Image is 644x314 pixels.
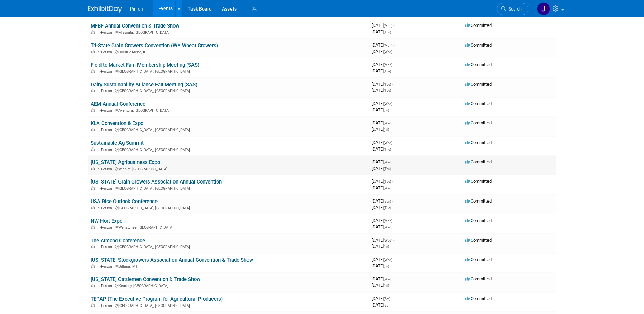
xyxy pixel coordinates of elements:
span: (Tue) [384,69,391,73]
span: Committed [465,62,492,67]
span: (Wed) [384,50,392,54]
span: [DATE] [372,302,390,308]
div: [GEOGRAPHIC_DATA], [GEOGRAPHIC_DATA] [91,185,366,191]
a: The Almond Conference [91,238,145,244]
div: Kearney, [GEOGRAPHIC_DATA] [91,283,366,288]
span: In-Person [97,167,114,171]
span: [DATE] [372,23,394,28]
a: USA Rice Outlook Conference [91,198,158,205]
span: [DATE] [372,179,393,184]
span: Committed [465,276,492,281]
a: Field to Market Fam Membership Meeting (SAS) [91,62,199,68]
div: [GEOGRAPHIC_DATA], [GEOGRAPHIC_DATA] [91,244,366,249]
span: [DATE] [372,82,393,87]
span: (Wed) [384,186,392,190]
span: Committed [465,101,492,106]
img: ExhibitDay [88,6,122,13]
span: (Tue) [384,206,391,210]
span: (Mon) [384,63,392,67]
a: TEPAP (The Executive Program for Agricultural Producers) [91,296,223,302]
span: [DATE] [372,127,389,132]
span: [DATE] [372,296,392,301]
span: (Mon) [384,43,392,47]
span: [DATE] [372,62,394,67]
span: (Tue) [384,89,391,92]
span: Committed [465,23,492,28]
div: [GEOGRAPHIC_DATA], [GEOGRAPHIC_DATA] [91,127,366,132]
span: [DATE] [372,238,394,243]
span: [DATE] [372,257,394,262]
span: - [393,257,394,262]
img: In-Person Event [91,303,95,307]
span: - [393,23,394,28]
span: In-Person [97,264,114,269]
span: Search [506,6,522,12]
div: Missoula, [GEOGRAPHIC_DATA] [91,29,366,35]
div: [GEOGRAPHIC_DATA], [GEOGRAPHIC_DATA] [91,88,366,93]
span: In-Person [97,245,114,249]
img: In-Person Event [91,147,95,151]
span: (Wed) [384,258,392,262]
div: [GEOGRAPHIC_DATA], [GEOGRAPHIC_DATA] [91,302,366,308]
span: (Wed) [384,160,392,164]
span: Committed [465,179,492,184]
span: Committed [465,238,492,243]
span: [DATE] [372,218,394,223]
span: (Mon) [384,24,392,28]
span: (Sun) [384,199,391,203]
a: [US_STATE] Agribusiness Expo [91,159,160,165]
img: In-Person Event [91,167,95,170]
span: (Fri) [384,108,389,112]
span: In-Person [97,303,114,308]
span: Committed [465,257,492,262]
img: In-Person Event [91,50,95,53]
img: Jennifer Plumisto [537,2,550,15]
span: (Fri) [384,264,389,268]
img: In-Person Event [91,245,95,248]
span: [DATE] [372,42,394,48]
span: In-Person [97,225,114,230]
a: [US_STATE] Grain Growers Association Annual Convention [91,179,222,185]
span: - [393,101,394,106]
span: (Wed) [384,121,392,125]
span: [DATE] [372,224,392,229]
span: Committed [465,159,492,164]
img: In-Person Event [91,284,95,287]
div: Wichita, [GEOGRAPHIC_DATA] [91,166,366,171]
a: KLA Convention & Expo [91,120,143,126]
span: (Tue) [384,180,391,184]
span: In-Person [97,128,114,132]
img: In-Person Event [91,69,95,73]
img: In-Person Event [91,186,95,190]
img: In-Person Event [91,89,95,92]
span: - [393,218,394,223]
img: In-Person Event [91,264,95,268]
div: [GEOGRAPHIC_DATA], [GEOGRAPHIC_DATA] [91,205,366,210]
span: (Wed) [384,141,392,145]
span: [DATE] [372,283,389,288]
span: (Thu) [384,30,391,34]
span: Committed [465,140,492,145]
span: (Wed) [384,225,392,229]
span: - [392,179,393,184]
div: Coeur d'Alene, ID [91,49,366,54]
span: Committed [465,296,492,301]
span: - [393,140,394,145]
span: - [393,159,394,164]
span: (Mon) [384,219,392,223]
a: Search [497,3,528,15]
span: [DATE] [372,120,394,125]
span: In-Person [97,206,114,210]
span: [DATE] [372,276,394,281]
span: [DATE] [372,140,394,145]
span: (Sat) [384,297,390,301]
span: [DATE] [372,205,391,210]
img: In-Person Event [91,206,95,209]
span: [DATE] [372,146,391,152]
span: Committed [465,82,492,87]
span: - [393,238,394,243]
span: In-Person [97,69,114,74]
span: (Fri) [384,245,389,248]
span: (Thu) [384,167,391,171]
div: [GEOGRAPHIC_DATA], [GEOGRAPHIC_DATA] [91,146,366,152]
